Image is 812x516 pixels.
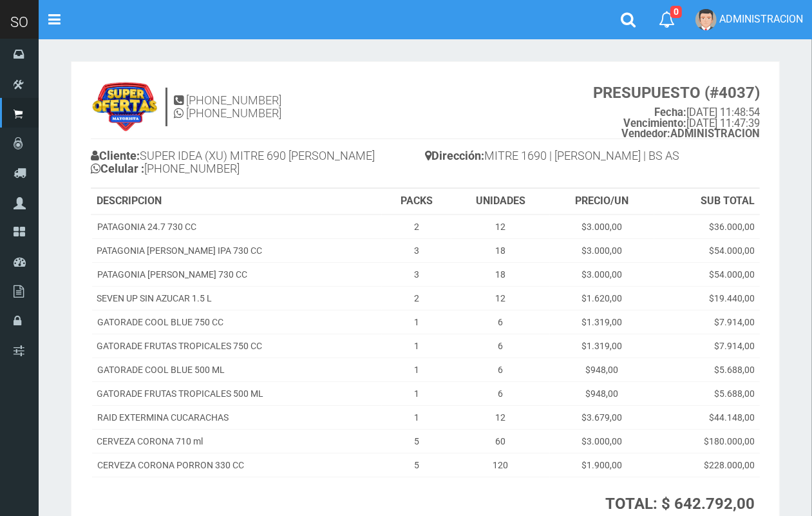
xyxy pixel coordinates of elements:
[550,382,654,406] td: $948,00
[670,6,682,18] span: 0
[91,146,426,182] h4: SUPER IDEA (XU) MITRE 690 [PERSON_NAME] [PHONE_NUMBER]
[654,263,760,287] td: $54.000,00
[654,215,760,239] td: $36.000,00
[382,454,451,477] td: 5
[593,84,760,102] strong: PRESUPUESTO (#4037)
[451,311,550,334] td: 6
[550,189,654,215] th: PRECIO/UN
[451,189,550,215] th: UNIDADES
[382,287,451,311] td: 2
[451,287,550,311] td: 12
[654,454,760,477] td: $228.000,00
[654,430,760,454] td: $180.000,00
[91,358,382,382] td: GATORADE COOL BLUE 500 ML
[91,430,382,454] td: CERVEZA CORONA 710 ml
[91,406,382,430] td: RAID EXTERMINA CUCARACHAS
[91,81,159,133] img: 9k=
[550,454,654,477] td: $1.900,00
[654,106,686,119] strong: Fecha:
[593,84,760,140] small: [DATE] 11:48:54 [DATE] 11:47:39
[91,382,382,406] td: GATORADE FRUTAS TROPICALES 500 ML
[91,334,382,358] td: GATORADE FRUTAS TROPICALES 750 CC
[719,13,803,25] span: ADMINISTRACION
[91,263,382,287] td: PATAGONIA [PERSON_NAME] 730 CC
[550,406,654,430] td: $3.679,00
[550,334,654,358] td: $1.319,00
[382,382,451,406] td: 1
[654,358,760,382] td: $5.688,00
[91,239,382,263] td: PATAGONIA [PERSON_NAME] IPA 730 CC
[451,215,550,239] td: 12
[621,128,760,140] b: ADMINISTRACION
[654,189,760,215] th: SUB TOTAL
[382,430,451,454] td: 5
[451,406,550,430] td: 12
[654,382,760,406] td: $5.688,00
[550,430,654,454] td: $3.000,00
[382,311,451,334] td: 1
[91,149,140,162] b: Cliente:
[382,406,451,430] td: 1
[451,430,550,454] td: 60
[621,128,670,140] strong: Vendedor:
[451,239,550,263] td: 18
[91,311,382,334] td: GATORADE COOL BLUE 750 CC
[451,263,550,287] td: 18
[550,215,654,239] td: $3.000,00
[91,162,144,175] b: Celular :
[451,382,550,406] td: 6
[550,263,654,287] td: $3.000,00
[382,239,451,263] td: 3
[382,263,451,287] td: 3
[550,239,654,263] td: $3.000,00
[382,334,451,358] td: 1
[654,239,760,263] td: $54.000,00
[654,311,760,334] td: $7.914,00
[426,149,485,162] b: Dirección:
[654,334,760,358] td: $7.914,00
[550,287,654,311] td: $1.620,00
[654,406,760,430] td: $44.148,00
[623,117,686,129] strong: Vencimiento:
[654,287,760,311] td: $19.440,00
[382,215,451,239] td: 2
[174,94,281,120] h4: [PHONE_NUMBER] [PHONE_NUMBER]
[451,358,550,382] td: 6
[550,311,654,334] td: $1.319,00
[695,9,717,30] img: User Image
[91,215,382,239] td: PATAGONIA 24.7 730 CC
[382,358,451,382] td: 1
[451,454,550,477] td: 120
[91,189,382,215] th: DESCRIPCION
[605,495,755,513] strong: TOTAL: $ 642.792,00
[91,454,382,477] td: CERVEZA CORONA PORRON 330 CC
[451,334,550,358] td: 6
[426,146,760,169] h4: MITRE 1690 | [PERSON_NAME] | BS AS
[382,189,451,215] th: PACKS
[91,287,382,311] td: SEVEN UP SIN AZUCAR 1.5 L
[550,358,654,382] td: $948,00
